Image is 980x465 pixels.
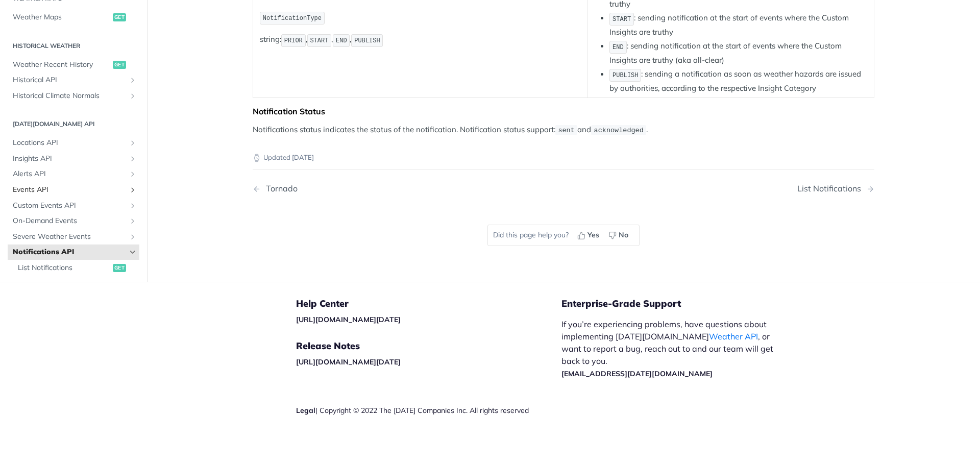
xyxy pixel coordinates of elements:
[619,230,628,240] span: No
[13,185,126,195] span: Events API
[253,106,874,116] div: Notification Status
[284,37,303,44] span: PRIOR
[709,331,758,341] a: Weather API
[113,13,126,21] span: get
[129,248,137,256] button: Hide subpages for Notifications API
[129,186,137,194] button: Show subpages for Events API
[261,184,298,193] div: Tornado
[296,340,561,352] h5: Release Notes
[587,230,599,240] span: Yes
[8,119,139,129] h2: [DATE][DOMAIN_NAME] API
[13,216,126,226] span: On-Demand Events
[263,15,322,22] span: NotificationType
[18,263,110,273] span: List Notifications
[129,232,137,240] button: Show subpages for Severe Weather Events
[13,169,126,179] span: Alerts API
[797,184,874,193] a: Next Page: List Notifications
[129,217,137,225] button: Show subpages for On-Demand Events
[8,57,139,72] a: Weather Recent Historyget
[129,201,137,209] button: Show subpages for Custom Events API
[260,33,580,48] p: string: , , ,
[558,127,574,134] span: sent
[605,228,634,243] button: No
[8,88,139,103] a: Historical Climate NormalsShow subpages for Historical Climate Normals
[609,68,867,94] li: : sending a notification as soon as weather hazards are issued by authorities, according to the r...
[13,75,126,85] span: Historical API
[354,37,380,44] span: PUBLISH
[13,59,110,69] span: Weather Recent History
[8,198,139,213] a: Custom Events APIShow subpages for Custom Events API
[129,76,137,84] button: Show subpages for Historical API
[253,124,874,136] p: Notifications status indicates the status of the notification. Notification status support: and .
[253,153,874,163] p: Updated [DATE]
[13,260,139,276] a: List Notificationsget
[129,170,137,178] button: Show subpages for Alerts API
[561,369,713,378] a: [EMAIL_ADDRESS][DATE][DOMAIN_NAME]
[612,16,631,23] span: START
[8,166,139,182] a: Alerts APIShow subpages for Alerts API
[13,90,126,101] span: Historical Climate Normals
[296,357,401,366] a: [URL][DOMAIN_NAME][DATE]
[336,37,347,44] span: END
[13,200,126,210] span: Custom Events API
[13,12,110,22] span: Weather Maps
[129,91,137,100] button: Show subpages for Historical Climate Normals
[8,10,139,25] a: Weather Mapsget
[296,298,561,310] h5: Help Center
[8,244,139,260] a: Notifications APIHide subpages for Notifications API
[609,40,867,66] li: : sending notification at the start of events where the Custom Insights are truthy (aka all-clear)
[797,184,866,193] div: List Notifications
[13,138,126,148] span: Locations API
[310,37,328,44] span: START
[594,127,644,134] span: acknowledged
[13,231,126,241] span: Severe Weather Events
[561,318,784,379] p: If you’re experiencing problems, have questions about implementing [DATE][DOMAIN_NAME] , or want ...
[487,225,640,246] div: Did this page help you?
[296,405,561,415] div: | Copyright © 2022 The [DATE] Companies Inc. All rights reserved
[8,151,139,166] a: Insights APIShow subpages for Insights API
[8,41,139,50] h2: Historical Weather
[113,264,126,272] span: get
[8,135,139,151] a: Locations APIShow subpages for Locations API
[574,228,605,243] button: Yes
[561,298,800,310] h5: Enterprise-Grade Support
[129,139,137,147] button: Show subpages for Locations API
[8,72,139,88] a: Historical APIShow subpages for Historical API
[296,406,315,415] a: Legal
[253,184,519,193] a: Previous Page: Tornado
[612,72,638,79] span: PUBLISH
[253,174,874,204] nav: Pagination Controls
[129,154,137,162] button: Show subpages for Insights API
[609,12,867,38] li: : sending notification at the start of events where the Custom Insights are truthy
[612,44,624,51] span: END
[296,315,401,324] a: [URL][DOMAIN_NAME][DATE]
[8,229,139,244] a: Severe Weather EventsShow subpages for Severe Weather Events
[13,153,126,163] span: Insights API
[13,247,126,257] span: Notifications API
[113,60,126,68] span: get
[8,213,139,229] a: On-Demand EventsShow subpages for On-Demand Events
[8,182,139,198] a: Events APIShow subpages for Events API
